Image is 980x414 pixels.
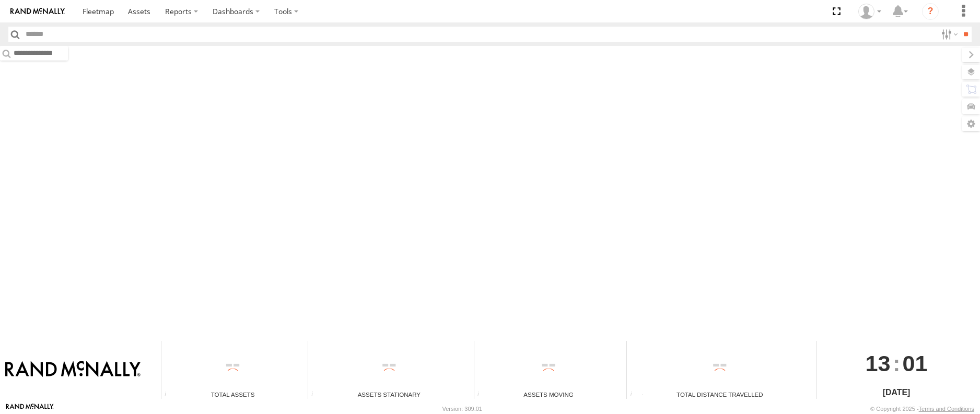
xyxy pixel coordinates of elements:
div: Assets Stationary [308,390,470,399]
div: Version: 309.01 [442,406,482,412]
div: Total distance travelled by all assets within specified date range and applied filters [627,391,643,399]
img: Rand McNally [5,361,141,378]
div: Total number of Enabled Assets [161,391,177,399]
div: Assets Moving [474,390,623,399]
label: Map Settings [962,116,980,131]
a: Terms and Conditions [919,406,974,412]
span: 01 [903,341,928,386]
i: ? [922,3,939,20]
div: : [816,341,976,386]
div: © Copyright 2025 - [870,406,974,412]
img: rand-logo.svg [10,8,65,15]
div: Total number of assets current in transit. [474,391,490,399]
div: Total number of assets current stationary. [308,391,324,399]
a: Visit our Website [6,404,54,414]
label: Search Filter Options [937,27,960,42]
span: 13 [866,341,891,386]
div: Total Assets [161,390,304,399]
div: Total Distance Travelled [627,390,812,399]
div: Julio Aguilar [855,4,885,19]
div: [DATE] [816,386,976,399]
